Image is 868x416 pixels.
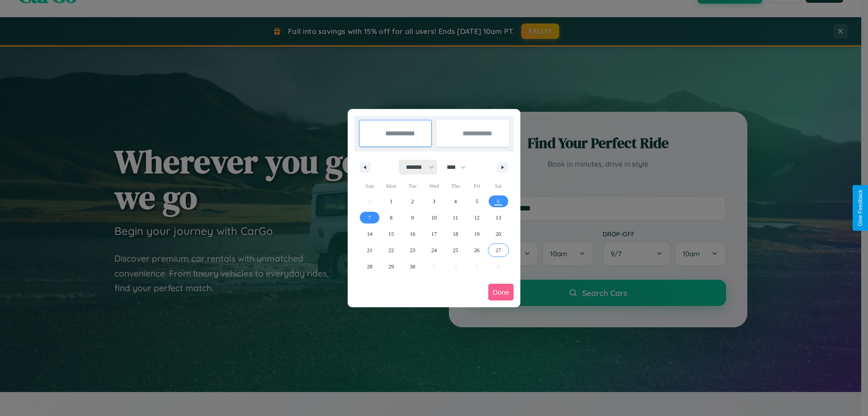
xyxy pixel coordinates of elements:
span: 22 [388,242,394,258]
button: 30 [402,258,423,275]
span: 15 [388,226,394,242]
span: 8 [390,210,392,226]
span: Wed [423,179,444,193]
button: 14 [359,226,380,242]
span: 25 [453,242,458,258]
button: 4 [445,193,466,210]
span: Sun [359,179,380,193]
span: 6 [497,193,500,210]
button: 8 [380,210,401,226]
div: Give Feedback [857,190,863,226]
span: 29 [388,258,394,275]
span: 9 [411,210,414,226]
span: 23 [410,242,415,258]
button: 23 [402,242,423,258]
button: 21 [359,242,380,258]
button: 19 [466,226,487,242]
button: 10 [423,210,444,226]
span: 5 [476,193,478,210]
span: 11 [453,210,458,226]
span: 16 [410,226,415,242]
button: 17 [423,226,444,242]
span: 14 [367,226,373,242]
span: 7 [368,210,371,226]
button: 7 [359,210,380,226]
button: 15 [380,226,401,242]
span: Tue [402,179,423,193]
button: 2 [402,193,423,210]
button: 25 [445,242,466,258]
span: 1 [390,193,392,210]
button: 16 [402,226,423,242]
span: 4 [454,193,457,210]
span: 30 [410,258,415,275]
span: 28 [367,258,373,275]
span: Thu [445,179,466,193]
button: 27 [488,242,509,258]
span: 2 [411,193,414,210]
span: 21 [367,242,373,258]
button: 9 [402,210,423,226]
button: 18 [445,226,466,242]
span: Fri [466,179,487,193]
button: 11 [445,210,466,226]
button: 1 [380,193,401,210]
span: 10 [431,210,437,226]
button: Done [488,284,514,301]
button: 20 [488,226,509,242]
button: 6 [488,193,509,210]
span: 13 [495,210,501,226]
span: 24 [431,242,437,258]
button: 26 [466,242,487,258]
span: 18 [453,226,458,242]
span: 3 [433,193,435,210]
button: 12 [466,210,487,226]
button: 13 [488,210,509,226]
button: 5 [466,193,487,210]
span: Mon [380,179,401,193]
span: 19 [474,226,480,242]
span: 20 [495,226,501,242]
button: 22 [380,242,401,258]
button: 28 [359,258,380,275]
span: 27 [495,242,501,258]
span: Sat [488,179,509,193]
button: 3 [423,193,444,210]
span: 17 [431,226,437,242]
span: 12 [474,210,480,226]
button: 24 [423,242,444,258]
button: 29 [380,258,401,275]
span: 26 [474,242,480,258]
